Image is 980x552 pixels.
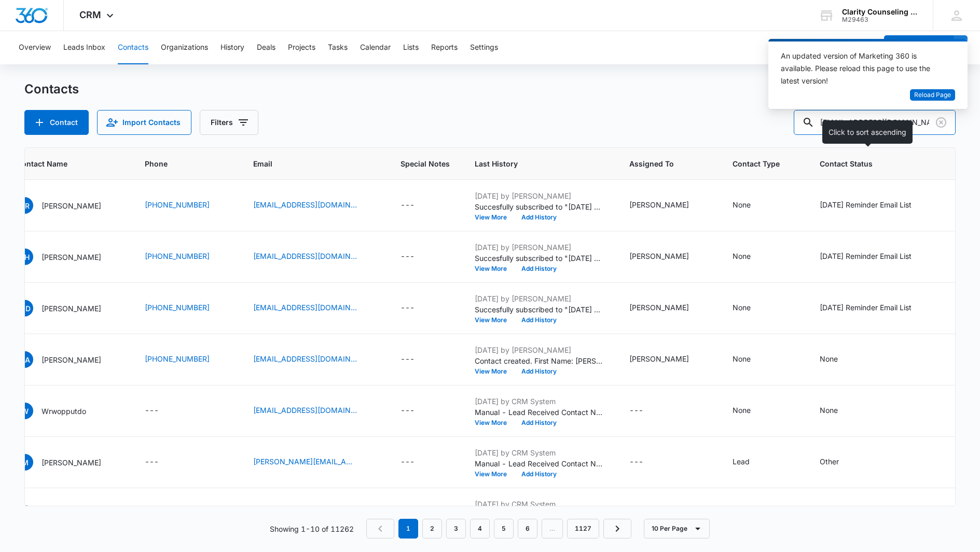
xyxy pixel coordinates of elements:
div: Special Notes - - Select to Edit Field [401,405,433,417]
div: Email - natram25@gmail.com - Select to Edit Field [253,302,376,314]
span: Last History [475,158,589,169]
div: --- [145,456,159,468]
a: Page 6 [518,519,537,539]
div: Contact Status - Saturday Reminder Email List - Select to Edit Field [820,251,930,263]
button: View More [475,420,514,426]
div: --- [401,456,415,468]
span: Phone [145,158,213,169]
a: [PHONE_NUMBER] [145,353,210,364]
div: account name [842,8,918,16]
span: Contact Type [733,158,780,169]
div: Assigned To - - Select to Edit Field [629,405,662,417]
div: Assigned To - Morgan DiGirolamo - Select to Edit Field [629,353,708,366]
a: [EMAIL_ADDRESS][DOMAIN_NAME] [253,199,357,210]
div: Contact Type - None - Select to Edit Field [733,199,769,212]
div: An updated version of Marketing 360 is available. Please reload this page to use the latest version! [781,50,943,87]
div: Contact Name - Connor Ails - Select to Edit Field [17,351,120,368]
p: [DATE] by [PERSON_NAME] [475,344,604,355]
div: Contact Name - Jay Hutzler - Select to Edit Field [17,249,120,265]
button: Import Contacts [97,110,191,135]
button: Add History [514,471,564,477]
nav: Pagination [366,519,631,539]
div: Other [820,456,839,467]
div: None [733,199,751,210]
button: Leads Inbox [63,31,105,64]
div: Email - hutzlerwpb@gmail.com - Select to Edit Field [253,251,376,263]
span: CRM [79,9,101,20]
div: None [733,302,751,313]
div: --- [401,302,415,314]
div: [PERSON_NAME] [629,199,689,210]
p: [PERSON_NAME] [42,354,101,365]
div: Email - ogdotqef@testform.xyz - Select to Edit Field [253,405,376,417]
button: Add History [514,368,564,375]
a: [PHONE_NUMBER] [145,302,210,313]
div: Phone - - Select to Edit Field [145,456,177,468]
div: Contact Type - Lead - Select to Edit Field [733,456,768,468]
div: Assigned To - Morgan DiGirolamo - Select to Edit Field [629,199,708,212]
div: Phone - (910) 352-1653 - Select to Edit Field [145,251,228,263]
button: Contacts [118,31,148,64]
div: Contact Status - Other - Select to Edit Field [820,456,858,468]
p: [PERSON_NAME] [42,200,101,211]
button: History [220,31,244,64]
span: JH [17,249,33,265]
div: None [820,405,838,416]
div: Contact Status - None - Select to Edit Field [820,353,857,366]
div: None [820,353,838,364]
p: [DATE] by [PERSON_NAME] [475,190,604,201]
p: Showing 1-10 of 11262 [270,523,354,534]
button: Lists [403,31,419,64]
a: [EMAIL_ADDRESS][DOMAIN_NAME] [253,405,357,416]
span: Contact Name [17,158,105,169]
button: Add History [514,420,564,426]
button: View More [475,266,514,272]
p: [DATE] by CRM System [475,499,604,509]
a: [PERSON_NAME][EMAIL_ADDRESS][DOMAIN_NAME] [253,456,357,467]
span: Email [253,158,361,169]
p: Manual - Lead Received Contact Name: Wrwopputdo Email: [EMAIL_ADDRESS][DOMAIN_NAME] Lead Source: ... [475,407,604,418]
p: Contact created. First Name: [PERSON_NAME] Last Name: Ails Phone: [PHONE_NUMBER] Email: [EMAIL_AD... [475,355,604,366]
a: [EMAIL_ADDRESS][DOMAIN_NAME] [253,251,357,261]
div: Phone - - Select to Edit Field [145,405,177,417]
div: Contact Status - Saturday Reminder Email List - Select to Edit Field [820,302,930,314]
span: SR [17,197,33,214]
em: 1 [398,519,418,539]
div: Special Notes - - Select to Edit Field [401,199,433,212]
div: Contact Name - Sherry Rosser - Select to Edit Field [17,197,120,214]
button: Clear [933,114,949,131]
button: Projects [288,31,315,64]
button: Add History [514,266,564,272]
button: Add Contact [884,35,954,60]
div: --- [629,456,643,468]
button: Reload Page [910,89,955,101]
a: Page 1127 [567,519,599,539]
button: 10 Per Page [644,519,710,539]
div: [DATE] Reminder Email List [820,199,912,210]
a: [PHONE_NUMBER] [145,251,210,261]
p: Succesfully subscribed to "[DATE] Reminder". [475,253,604,264]
input: Search Contacts [794,110,956,135]
div: None [733,353,751,364]
div: [PERSON_NAME] [629,302,689,313]
div: Special Notes - - Select to Edit Field [401,353,433,366]
div: --- [145,405,159,417]
p: Wrwopputdo [42,406,86,417]
a: [EMAIL_ADDRESS][DOMAIN_NAME] [253,353,357,364]
div: --- [401,405,415,417]
button: Add History [514,317,564,323]
span: Special Notes [401,158,450,169]
div: Special Notes - - Select to Edit Field [401,251,433,263]
div: Email - cails@crimson.ua.edu - Select to Edit Field [253,353,376,366]
a: Page 4 [470,519,490,539]
button: Add History [514,214,564,220]
button: Calendar [360,31,391,64]
button: Tasks [328,31,348,64]
div: Email - samphire0919@yahoo.com - Select to Edit Field [253,199,376,212]
div: Email - margaret@madewellcenter.org - Select to Edit Field [253,456,376,468]
div: Assigned To - Morgan DiGirolamo - Select to Edit Field [629,302,708,314]
p: [DATE] by [PERSON_NAME] [475,293,604,304]
div: [PERSON_NAME] [629,251,689,261]
div: Contact Type - None - Select to Edit Field [733,405,769,417]
p: Succesfully subscribed to "[DATE] Reminder". [475,201,604,212]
